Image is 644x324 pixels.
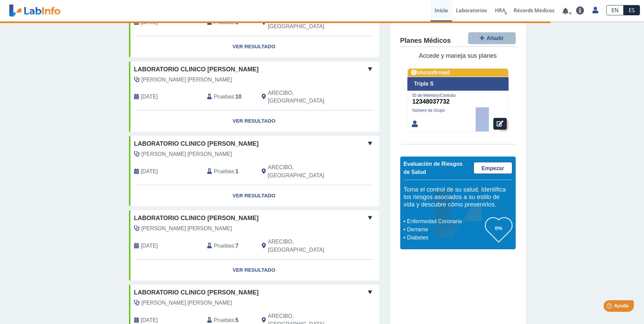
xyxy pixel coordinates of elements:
[236,19,239,25] b: 1
[268,14,343,31] span: ARECIBO, PR
[129,185,379,206] a: Ver Resultado
[214,167,234,176] span: Pruebas
[142,224,232,233] span: Rivera Riestra, Victor
[584,298,637,317] iframe: Help widget launcher
[485,224,512,232] h3: 0%
[474,162,512,174] a: Empezar
[624,5,640,15] a: ES
[468,32,516,44] button: Añadir
[486,35,504,41] span: Añadir
[134,139,259,148] span: Laboratorio Clinico [PERSON_NAME]
[142,299,232,307] span: Rivera Riestra, Victor
[202,163,257,180] div: :
[214,18,234,26] span: Pruebas
[134,65,259,74] span: Laboratorio Clinico [PERSON_NAME]
[268,163,343,180] span: ARECIBO, PR
[236,317,239,323] b: 5
[129,259,379,281] a: Ver Resultado
[236,243,239,249] b: 7
[236,94,242,100] b: 10
[419,53,497,59] span: Accede y maneja sus planes
[214,93,234,101] span: Pruebas
[404,186,512,209] h5: Toma el control de su salud. Identifica los riesgos asociados a su estilo de vida y descubre cómo...
[202,89,257,105] div: :
[400,37,451,45] h4: Planes Médicos
[134,288,259,297] span: Laboratorio Clinico [PERSON_NAME]
[236,168,239,174] b: 1
[202,238,257,254] div: :
[142,150,232,158] span: Rivera Riestra, Victor
[606,5,624,15] a: EN
[141,18,158,26] span: 2023-03-15
[268,89,343,105] span: ARECIBO, PR
[141,242,158,250] span: 2022-10-20
[481,165,504,171] span: Empezar
[405,226,485,234] li: Derrame
[202,14,257,31] div: :
[141,167,158,176] span: 2022-10-25
[214,242,234,250] span: Pruebas
[134,214,259,223] span: Laboratorio Clinico [PERSON_NAME]
[404,161,463,175] span: Evaluación de Riesgos de Salud
[495,7,505,14] span: HRA
[129,36,379,57] a: Ver Resultado
[405,234,485,242] li: Diabetes
[141,93,158,101] span: 2023-02-09
[129,110,379,132] a: Ver Resultado
[405,217,485,226] li: Enfermedad Coronaria
[142,76,232,84] span: Bustillo Cancio, Jorge
[268,238,343,254] span: ARECIBO, PR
